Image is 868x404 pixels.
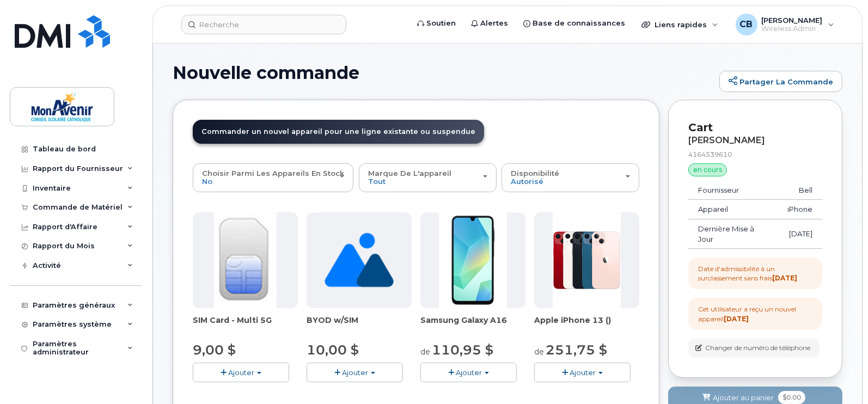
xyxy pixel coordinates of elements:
[688,150,822,159] div: 4164539610
[420,347,430,357] small: de
[698,264,812,283] div: Date d'admissibilité à un surclassement sans frais
[193,342,236,358] span: 9,00 $
[688,200,778,219] td: Appareil
[705,343,810,353] span: Changer de numéro de téléphone
[307,363,403,382] button: Ajouter
[420,363,517,382] button: Ajouter
[214,212,276,308] img: 00D627D4-43E9-49B7-A367-2C99342E128C.jpg
[534,363,631,382] button: Ajouter
[202,169,344,177] span: Choisir parmi les appareils en stock
[688,163,727,176] div: en cours
[778,219,822,249] td: [DATE]
[778,181,822,200] td: Bell
[511,177,543,186] span: autorisé
[688,339,820,358] button: Changer de numéro de téléphone
[193,163,353,192] button: Choisir parmi les appareils en stock No
[724,315,749,323] strong: [DATE]
[228,368,254,377] span: Ajouter
[432,342,493,358] span: 110,95 $
[719,71,842,93] a: Partager la commande
[713,393,774,403] span: Ajouter au panier
[688,136,822,145] div: [PERSON_NAME]
[201,127,475,136] span: Commander un nouvel appareil pour une ligne existante ou suspendue
[420,315,525,336] div: Samsung Galaxy A16
[368,169,451,177] span: Marque de l'appareil
[439,212,508,308] img: phone23946.JPG
[688,219,778,249] td: Dernière Mise à Jour
[534,347,544,357] small: de
[359,163,497,192] button: Marque de l'appareil Tout
[502,163,639,192] button: Disponibilité autorisé
[368,177,386,186] span: Tout
[698,304,812,323] div: Cet utilisateur a reçu un nouvel appareil
[342,368,368,377] span: Ajouter
[193,315,298,336] div: SIM Card - Multi 5G
[202,177,212,186] span: No
[307,342,359,358] span: 10,00 $
[193,363,289,382] button: Ajouter
[534,315,639,336] div: Apple iPhone 13 ()
[778,391,805,404] span: $0.00
[511,169,559,177] span: Disponibilité
[173,63,714,82] h1: Nouvelle commande
[688,120,822,136] p: Cart
[546,342,607,358] span: 251,75 $
[570,368,596,377] span: Ajouter
[456,368,482,377] span: Ajouter
[772,274,797,282] strong: [DATE]
[778,200,822,219] td: iPhone
[325,212,394,308] img: no_image_found-2caef05468ed5679b831cfe6fc140e25e0c280774317ffc20a367ab7fd17291e.png
[688,181,778,200] td: Fournisseur
[307,315,412,336] div: BYOD w/SIM
[553,212,621,308] img: phone23677.JPG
